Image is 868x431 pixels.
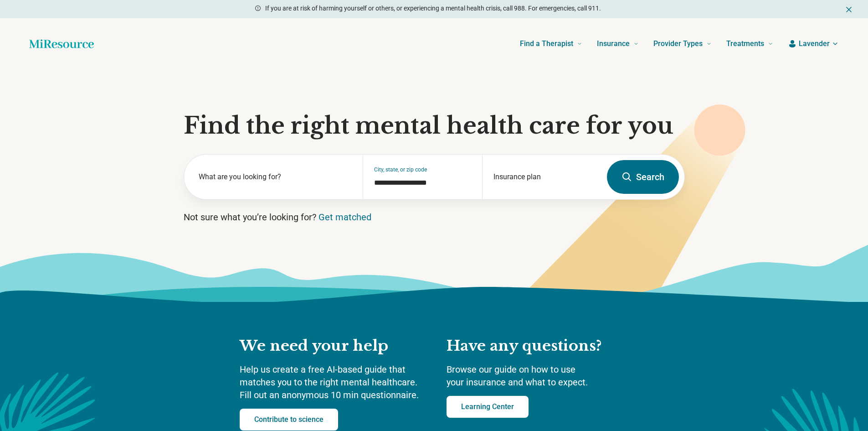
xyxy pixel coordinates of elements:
[597,37,630,50] span: Insurance
[799,38,830,49] span: Lavender
[447,337,629,356] h2: Have any questions?
[447,396,529,418] a: Learning Center
[199,171,352,182] label: What are you looking for?
[788,38,839,49] button: Lavender
[653,37,703,50] span: Provider Types
[844,4,853,15] button: Dismiss
[184,211,685,223] p: Not sure what you’re looking for?
[265,4,601,13] p: If you are at risk of harming yourself or others, or experiencing a mental health crisis, call 98...
[597,26,639,62] a: Insurance
[240,409,338,431] a: Contribute to science
[184,112,685,140] h1: Find the right mental health care for you
[240,363,428,401] p: Help us create a free AI-based guide that matches you to the right mental healthcare. Fill out an...
[607,160,679,194] button: Search
[653,26,712,62] a: Provider Types
[240,337,428,356] h2: We need your help
[447,363,629,389] p: Browse our guide on how to use your insurance and what to expect.
[726,26,773,62] a: Treatments
[318,212,371,223] a: Get matched
[520,37,573,50] span: Find a Therapist
[29,35,94,53] a: Home page
[726,37,764,50] span: Treatments
[520,26,582,62] a: Find a Therapist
